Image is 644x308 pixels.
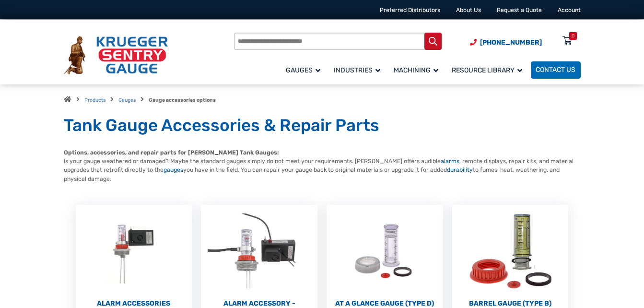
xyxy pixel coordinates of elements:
[76,299,192,308] h2: Alarm Accessories
[76,205,192,297] img: Alarm Accessories
[329,60,389,80] a: Industries
[389,60,447,80] a: Machining
[558,7,581,13] a: Account
[84,97,105,103] a: Products
[497,7,542,13] a: Request a Quote
[76,205,192,308] a: Visit product category Alarm Accessories
[452,205,569,297] img: Barrel Gauge (Type B) Repair Kit
[380,7,440,13] a: Preferred Distributors
[327,205,443,297] img: At a Glance Gauge (Type D) Repair Kit
[118,97,136,103] a: Gauges
[64,115,581,136] h1: Tank Gauge Accessories & Repair Parts
[470,37,542,47] a: Phone Number (920) 434-8860
[334,66,380,74] span: Industries
[281,60,329,80] a: Gauges
[447,60,531,80] a: Resource Library
[536,66,575,74] span: Contact Us
[149,97,216,103] strong: Gauge accessories options
[201,205,317,297] img: Alarm Accessory - DC
[572,32,574,40] div: 0
[531,61,581,79] a: Contact Us
[64,36,168,74] img: Krueger Sentry Gauge
[452,66,522,74] span: Resource Library
[480,38,542,47] span: [PHONE_NUMBER]
[64,149,279,156] strong: Options, accessories, and repair parts for [PERSON_NAME] Tank Gauges:
[456,7,481,13] a: About Us
[64,148,581,184] p: Is your gauge weathered or damaged? Maybe the standard gauges simply do not meet your requirement...
[164,166,183,173] a: gauges
[394,66,438,74] span: Machining
[286,66,320,74] span: Gauges
[447,166,473,173] a: durability
[441,158,459,165] a: alarms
